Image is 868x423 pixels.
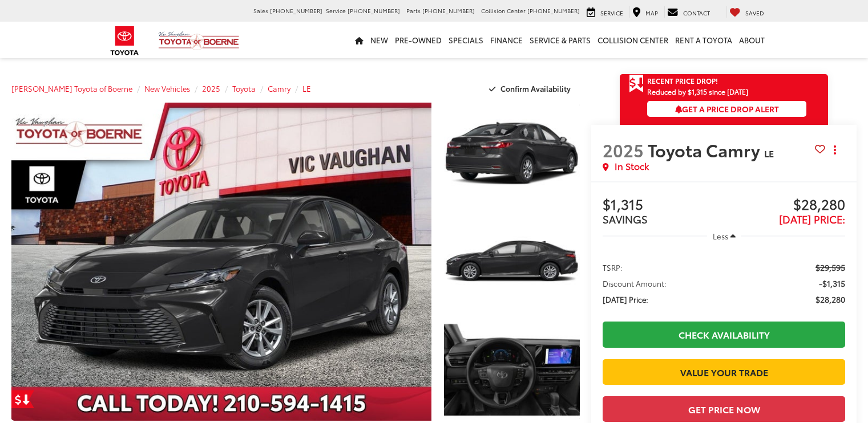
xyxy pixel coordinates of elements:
span: Parts [406,6,421,15]
a: Pre-Owned [391,22,445,58]
span: $1,315 [603,197,724,214]
a: Expand Photo 2 [444,211,580,313]
button: Get Price Now [603,396,845,422]
span: Less [713,231,728,241]
a: Expand Photo 0 [11,103,431,421]
span: SAVINGS [603,211,648,226]
span: [PHONE_NUMBER] [422,6,475,15]
span: Saved [745,9,764,17]
span: Service [326,6,346,15]
a: [PERSON_NAME] Toyota of Boerne [11,83,132,93]
span: Toyota Camry [648,137,764,162]
img: Vic Vaughan Toyota of Boerne [158,31,240,51]
span: [DATE] Price: [603,294,648,305]
span: [DATE] Price: [779,211,845,226]
button: Less [707,226,741,246]
span: Get Price Drop Alert [629,74,644,93]
span: $28,280 [724,197,845,214]
a: New Vehicles [144,83,190,93]
span: $29,595 [815,262,845,273]
span: Map [645,9,658,17]
a: 2025 [202,83,220,93]
a: Check Availability [603,322,845,347]
span: [PHONE_NUMBER] [527,6,580,15]
a: Service [584,6,626,18]
img: 2025 Toyota Camry LE [442,210,581,314]
a: New [367,22,391,58]
a: Collision Center [594,22,672,58]
span: Service [600,9,623,17]
a: Rent a Toyota [672,22,736,58]
a: Contact [664,6,713,18]
span: In Stock [615,160,649,173]
a: Get Price Drop Alert Recent Price Drop! [620,74,828,88]
span: dropdown dots [834,145,836,154]
span: [PHONE_NUMBER] [348,6,400,15]
a: Expand Photo 3 [444,319,580,421]
span: TSRP: [603,262,623,273]
a: Finance [487,22,526,58]
span: Collision Center [481,6,526,15]
span: $28,280 [815,294,845,305]
button: Confirm Availability [483,79,580,99]
span: 2025 [603,137,644,162]
a: Value Your Trade [603,359,845,385]
a: Expand Photo 1 [444,103,580,205]
span: LE [764,147,774,160]
a: Map [629,6,661,18]
img: 2025 Toyota Camry LE [442,101,581,206]
span: Confirm Availability [500,83,571,93]
a: Get Price Drop Alert [11,390,34,408]
a: Camry [268,83,290,93]
a: Service & Parts: Opens in a new tab [526,22,594,58]
span: Contact [683,9,710,17]
a: LE [302,83,311,93]
span: -$1,315 [819,278,845,289]
span: Recent Price Drop! [647,76,718,86]
span: Discount Amount: [603,278,667,289]
span: Reduced by $1,315 since [DATE] [647,88,806,95]
span: Sales [253,6,268,15]
a: Toyota [232,83,256,93]
button: Actions [825,140,845,160]
a: About [736,22,768,58]
a: Home [352,22,367,58]
a: Specials [445,22,487,58]
img: 2025 Toyota Camry LE [442,318,581,422]
img: Toyota [103,22,146,59]
a: My Saved Vehicles [726,6,767,18]
span: [PHONE_NUMBER] [270,6,322,15]
img: 2025 Toyota Camry LE [7,101,435,422]
span: Get a Price Drop Alert [675,103,779,115]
